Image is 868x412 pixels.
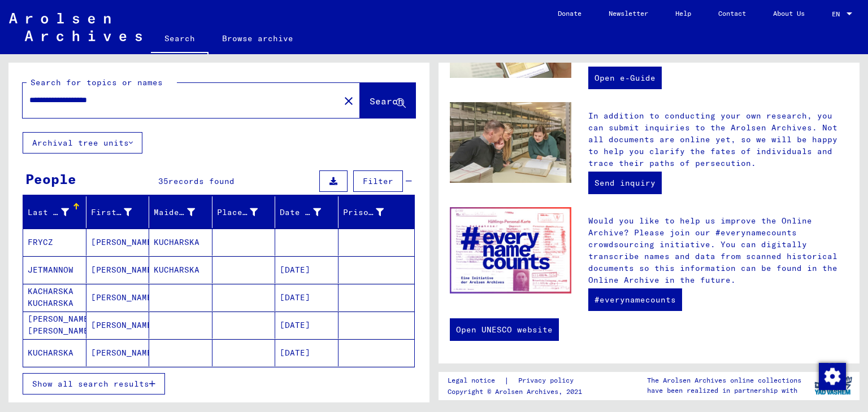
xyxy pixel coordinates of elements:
[448,387,587,397] p: Copyright © Arolsen Archives, 2021
[151,25,209,54] a: Search
[23,312,86,339] mat-cell: [PERSON_NAME] [PERSON_NAME]
[23,196,86,228] mat-header-cell: Last Name
[588,67,662,89] a: Open e-Guide
[86,312,150,339] mat-cell: [PERSON_NAME]
[217,203,275,221] div: Place of Birth
[588,215,848,286] p: Would you like to help us improve the Online Archive? Please join our #everynamecounts crowdsourc...
[23,373,165,395] button: Show all search results
[280,203,338,221] div: Date of Birth
[343,207,384,218] div: Prisoner #
[91,203,149,221] div: First Name
[370,95,403,107] span: Search
[448,375,587,387] div: |
[832,10,844,18] span: EN
[86,339,150,366] mat-cell: [PERSON_NAME]
[149,196,212,228] mat-header-cell: Maiden Name
[343,203,401,221] div: Prisoner #
[91,207,132,218] div: First Name
[337,89,360,112] button: Clear
[275,196,338,228] mat-header-cell: Date of Birth
[9,13,142,41] img: Arolsen_neg.svg
[450,102,571,183] img: inquiries.jpg
[275,256,338,283] mat-cell: [DATE]
[448,375,504,387] a: Legal notice
[154,207,195,218] div: Maiden Name
[158,176,168,186] span: 35
[209,25,307,52] a: Browse archive
[588,288,682,311] a: #everynamecounts
[360,83,415,118] button: Search
[509,375,587,387] a: Privacy policy
[154,203,212,221] div: Maiden Name
[275,284,338,311] mat-cell: [DATE]
[149,229,212,256] mat-cell: KUCHARSKA
[363,176,393,186] span: Filter
[28,207,69,218] div: Last Name
[280,207,321,218] div: Date of Birth
[86,229,150,256] mat-cell: [PERSON_NAME]
[212,196,276,228] mat-header-cell: Place of Birth
[28,203,86,221] div: Last Name
[338,196,415,228] mat-header-cell: Prisoner #
[647,385,801,396] p: have been realized in partnership with
[86,196,150,228] mat-header-cell: First Name
[23,132,142,154] button: Archival tree units
[819,363,846,390] img: Change consent
[25,169,76,189] div: People
[23,229,86,256] mat-cell: FRYCZ
[450,207,571,293] img: enc.jpg
[23,256,86,283] mat-cell: JETMANNOW
[275,312,338,339] mat-cell: [DATE]
[588,172,662,194] a: Send inquiry
[168,176,235,186] span: records found
[450,318,559,341] a: Open UNESCO website
[275,339,338,366] mat-cell: [DATE]
[23,339,86,366] mat-cell: KUCHARSKA
[23,284,86,311] mat-cell: KACHARSKA KUCHARSKA
[217,207,258,218] div: Place of Birth
[32,379,149,389] span: Show all search results
[86,256,150,283] mat-cell: [PERSON_NAME]
[31,77,163,87] mat-label: Search for topics or names
[86,284,150,311] mat-cell: [PERSON_NAME]
[812,371,854,400] img: yv_logo.png
[588,110,848,169] p: In addition to conducting your own research, you can submit inquiries to the Arolsen Archives. No...
[342,94,355,108] mat-icon: close
[353,170,403,192] button: Filter
[149,256,212,283] mat-cell: KUCHARSKA
[647,375,801,385] p: The Arolsen Archives online collections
